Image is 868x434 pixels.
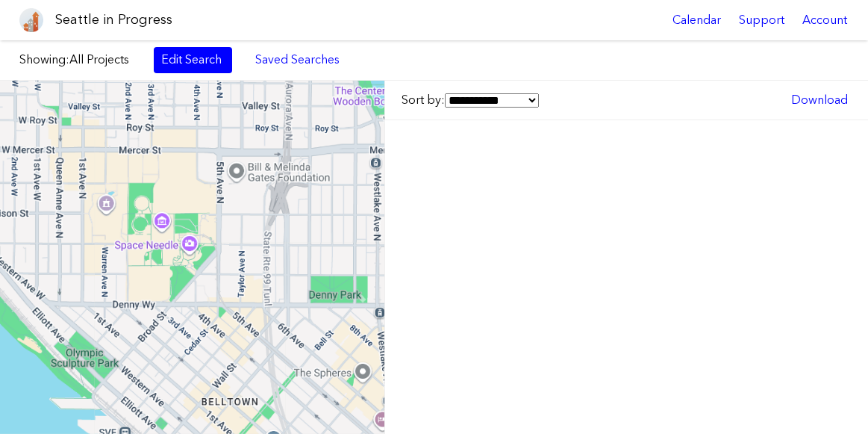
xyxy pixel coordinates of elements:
[402,92,539,108] label: Sort by:
[19,8,43,32] img: favicon-96x96.png
[69,52,129,66] span: All Projects
[154,47,232,72] a: Edit Search
[19,52,139,68] label: Showing:
[55,10,172,29] h1: Seattle in Progress
[445,93,539,108] select: Sort by:
[247,47,348,72] a: Saved Searches
[784,87,855,113] a: Download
